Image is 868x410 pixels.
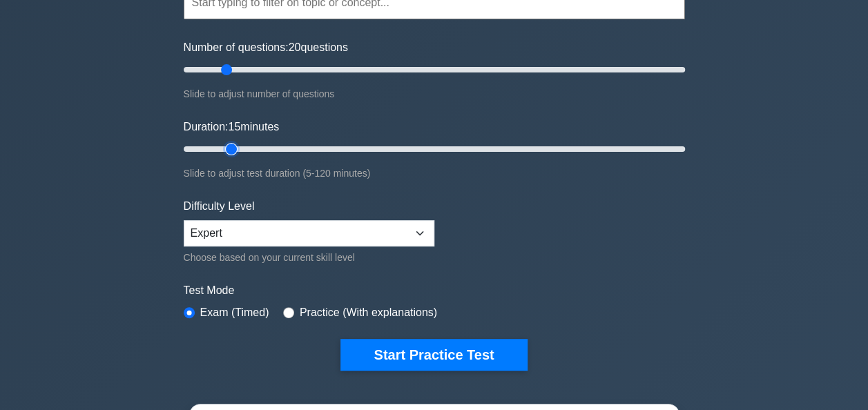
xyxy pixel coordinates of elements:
[228,121,240,133] span: 15
[184,282,685,299] label: Test Mode
[184,119,280,135] label: Duration: minutes
[289,41,301,53] span: 20
[184,39,348,56] label: Number of questions: questions
[300,304,437,321] label: Practice (With explanations)
[184,86,685,102] div: Slide to adjust number of questions
[184,249,434,266] div: Choose based on your current skill level
[184,165,685,182] div: Slide to adjust test duration (5-120 minutes)
[184,198,255,215] label: Difficulty Level
[200,304,269,321] label: Exam (Timed)
[340,339,527,371] button: Start Practice Test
